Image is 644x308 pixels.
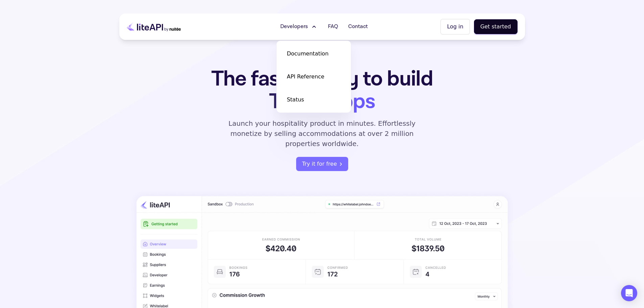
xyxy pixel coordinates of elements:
[328,23,338,31] span: FAQ
[296,157,348,171] button: Try it for free
[280,23,308,31] span: Developers
[280,67,348,86] a: API Reference
[287,50,328,58] span: Documentation
[348,23,368,31] span: Contact
[440,19,470,34] button: Log in
[621,285,637,301] div: Open Intercom Messenger
[269,88,375,116] span: Travel Apps
[344,20,372,33] a: Contact
[287,73,324,81] span: API Reference
[221,118,424,149] p: Launch your hospitality product in minutes. Effortlessly monetize by selling accommodations at ov...
[287,96,304,104] span: Status
[324,20,342,33] a: FAQ
[280,90,348,109] a: Status
[296,157,348,171] a: register
[190,68,454,113] h1: The fastest way to build
[474,19,518,34] button: Get started
[280,44,348,63] a: Documentation
[276,20,322,33] button: Developers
